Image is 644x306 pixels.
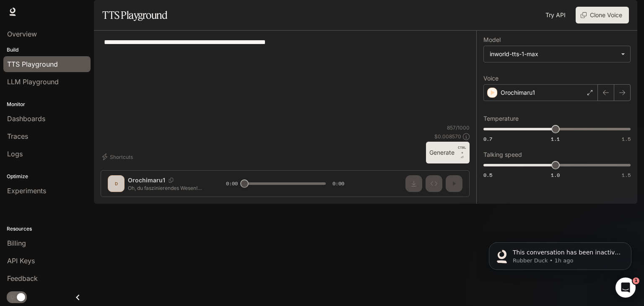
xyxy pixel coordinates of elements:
span: 1.5 [622,171,631,179]
div: inworld-tts-1-max [484,46,630,62]
span: 0.5 [483,171,492,179]
span: 1 [633,277,639,284]
button: Clone Voice [576,7,629,23]
span: 1.0 [551,171,560,179]
span: 1.5 [622,135,631,143]
a: Try API [542,7,569,23]
p: Temperature [483,116,519,122]
p: CTRL + [458,145,466,155]
p: Talking speed [483,152,522,158]
span: 1.1 [551,135,560,143]
h1: TTS Playground [102,7,167,23]
iframe: Intercom notifications message [476,225,644,283]
p: Voice [483,75,499,81]
span: 0.7 [483,135,492,143]
button: GenerateCTRL +⏎ [426,142,470,163]
div: inworld-tts-1-max [490,50,617,58]
iframe: Intercom live chat [615,277,636,298]
button: Shortcuts [101,150,136,163]
p: Orochimaru1 [501,88,535,97]
span: This conversation has been inactive for 30 minutes. I will close it. If you have any questions, p... [36,24,144,73]
p: ⏎ [458,145,466,160]
p: Model [483,37,501,43]
p: Message from Rubber Duck, sent 1h ago [36,32,145,40]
